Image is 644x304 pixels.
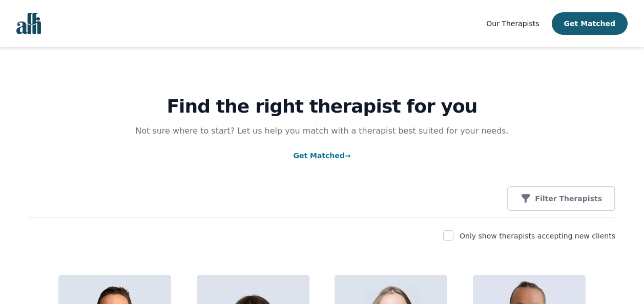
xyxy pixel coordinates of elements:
[535,193,602,204] p: Filter Therapists
[460,232,615,240] label: Only show therapists accepting new clients
[293,151,350,160] a: Get Matched
[16,13,41,34] img: alli logo
[552,12,628,35] button: Get Matched
[486,17,539,30] a: Our Therapists
[507,186,615,211] button: Filter Therapists
[486,19,539,28] span: Our Therapists
[29,96,615,117] h1: Find the right therapist for you
[345,151,351,160] span: →
[126,125,519,137] p: Not sure where to start? Let us help you match with a therapist best suited for your needs.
